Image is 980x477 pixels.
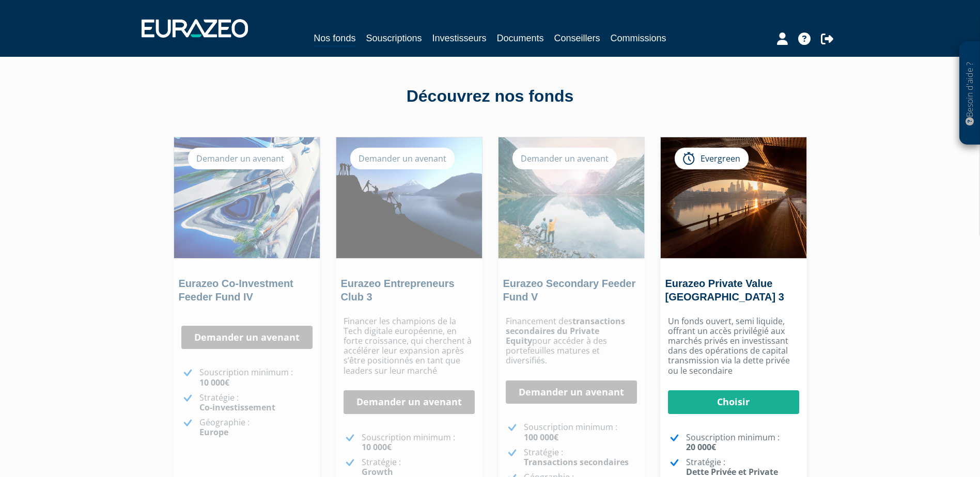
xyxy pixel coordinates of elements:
[686,433,799,452] p: Souscription minimum :
[366,31,422,45] a: Souscriptions
[506,380,637,404] a: Demander un avenant
[199,377,229,388] strong: 10 000€
[668,390,799,414] a: Choisir
[341,278,455,303] a: Eurazeo Entrepreneurs Club 3
[499,137,644,258] img: Eurazeo Secondary Feeder Fund V
[497,31,544,45] a: Documents
[661,137,806,258] img: Eurazeo Private Value Europe 3
[362,457,475,477] p: Stratégie :
[336,137,482,258] img: Eurazeo Entrepreneurs Club 3
[199,418,313,437] p: Géographie :
[362,441,392,453] strong: 10 000€
[199,426,228,438] strong: Europe
[512,148,617,169] div: Demander un avenant
[524,432,558,443] strong: 100 000€
[524,456,629,468] strong: Transactions secondaires
[199,402,275,413] strong: Co-investissement
[524,422,637,442] p: Souscription minimum :
[611,31,666,45] a: Commissions
[199,393,313,412] p: Stratégie :
[350,148,455,169] div: Demander un avenant
[675,148,749,169] div: Evergreen
[179,278,293,303] a: Eurazeo Co-Investment Feeder Fund IV
[964,47,976,140] p: Besoin d'aide ?
[686,441,716,453] strong: 20 000€
[142,19,248,38] img: 1732889491-logotype_eurazeo_blanc_rvb.png
[432,31,486,45] a: Investisseurs
[188,148,292,169] div: Demander un avenant
[344,390,475,414] a: Demander un avenant
[196,85,785,108] div: Découvrez nos fonds
[174,137,320,258] img: Eurazeo Co-Investment Feeder Fund IV
[506,315,625,346] strong: transactions secondaires du Private Equity
[181,326,313,349] a: Demander un avenant
[506,316,637,366] p: Financement des pour accéder à des portefeuilles matures et diversifiés.
[503,278,636,303] a: Eurazeo Secondary Feeder Fund V
[344,316,475,376] p: Financer les champions de la Tech digitale européenne, en forte croissance, qui cherchent à accél...
[665,278,784,303] a: Eurazeo Private Value [GEOGRAPHIC_DATA] 3
[199,368,313,387] p: Souscription minimum :
[362,433,475,452] p: Souscription minimum :
[524,448,637,467] p: Stratégie :
[668,316,799,376] p: Un fonds ouvert, semi liquide, offrant un accès privilégié aux marchés privés en investissant dan...
[314,31,355,47] a: Nos fonds
[554,31,600,45] a: Conseillers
